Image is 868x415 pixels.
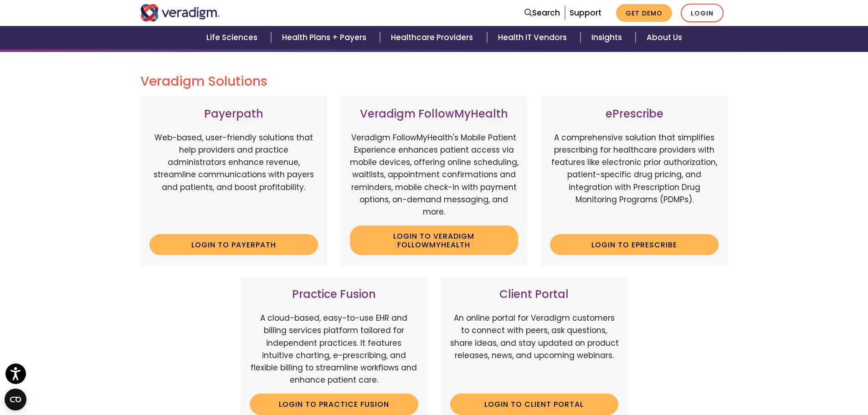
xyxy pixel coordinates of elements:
[250,288,418,301] h3: Practice Fusion
[636,26,693,49] a: About Us
[550,132,719,227] p: A comprehensive solution that simplifies prescribing for healthcare providers with features like ...
[350,108,519,121] h3: Veradigm FollowMyHealth
[822,369,857,404] iframe: Drift Chat Widget
[140,4,220,21] img: Veradigm logo
[350,225,519,255] a: Login to Veradigm FollowMyHealth
[350,132,519,218] p: Veradigm FollowMyHealth's Mobile Patient Experience enhances patient access via mobile devices, o...
[681,4,724,22] a: Login
[616,4,672,22] a: Get Demo
[550,234,719,255] a: Login to ePrescribe
[5,389,26,410] button: Open CMP widget
[524,7,560,19] a: Search
[195,26,271,49] a: Life Sciences
[570,7,601,18] a: Support
[380,26,487,49] a: Healthcare Providers
[450,394,619,415] a: Login to Client Portal
[271,26,380,49] a: Health Plans + Payers
[550,108,719,121] h3: ePrescribe
[580,26,636,49] a: Insights
[149,234,318,255] a: Login to Payerpath
[450,312,619,386] p: An online portal for Veradigm customers to connect with peers, ask questions, share ideas, and st...
[250,312,418,386] p: A cloud-based, easy-to-use EHR and billing services platform tailored for independent practices. ...
[250,394,418,415] a: Login to Practice Fusion
[487,26,580,49] a: Health IT Vendors
[140,74,728,89] h2: Veradigm Solutions
[149,132,318,227] p: Web-based, user-friendly solutions that help providers and practice administrators enhance revenu...
[149,108,318,121] h3: Payerpath
[450,288,619,301] h3: Client Portal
